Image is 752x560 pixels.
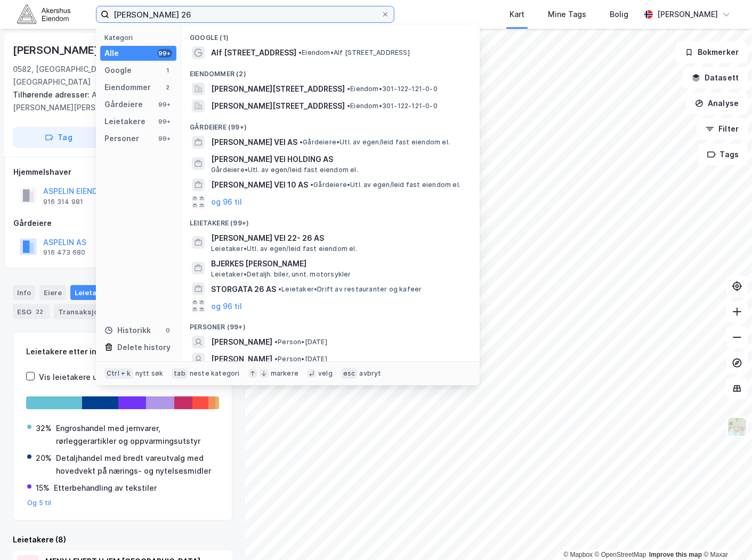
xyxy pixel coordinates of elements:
span: Alf [STREET_ADDRESS] [211,46,296,59]
img: akershus-eiendom-logo.9091f326c980b4bce74ccdd9f866810c.svg [17,5,70,23]
div: Etterbehandling av tekstiler [54,482,157,494]
div: Detaljhandel med bredt vareutvalg med hovedvekt på nærings- og nytelsesmidler [56,452,218,477]
div: 15% [36,482,50,494]
div: Vis leietakere uten ansatte [39,371,140,384]
span: Eiendom • 301-122-121-0-0 [347,85,438,93]
div: Historikk [104,324,151,337]
span: • [310,181,313,189]
span: • [347,102,350,110]
span: Gårdeiere • Utl. av egen/leid fast eiendom el. [300,138,450,147]
button: Og 5 til [27,499,52,507]
button: Tag [13,127,104,148]
div: 20% [36,452,52,465]
div: 916 314 981 [43,198,83,206]
div: Leietakere (8) [13,533,232,546]
span: Leietaker • Detaljh. biler, unnt. motorsykler [211,270,351,279]
span: Person • [DATE] [274,338,327,346]
div: 99+ [157,49,172,58]
span: STORGATA 26 AS [211,283,276,296]
iframe: Chat Widget [699,509,752,560]
div: Gårdeiere [13,217,232,230]
span: [PERSON_NAME][STREET_ADDRESS] [211,83,345,95]
div: 0 [164,326,172,335]
div: Leietakere [104,115,145,128]
div: Leietakere etter industri [26,345,219,358]
span: • [274,338,278,346]
button: og 96 til [211,299,242,312]
div: Gårdeiere [104,98,143,111]
span: Eiendom • Alf [STREET_ADDRESS] [298,48,410,57]
div: nytt søk [135,369,164,378]
span: Gårdeiere • Utl. av egen/leid fast eiendom el. [310,181,460,189]
span: Tilhørende adresser: [13,90,92,99]
span: Leietaker • Drift av restauranter og kafeer [278,285,422,294]
div: Eiendommer (2) [181,61,480,80]
div: 99+ [157,117,172,126]
div: Transaksjoner [54,304,127,319]
div: Kontrollprogram for chat [699,509,752,560]
a: OpenStreetMap [595,551,646,558]
div: 32% [36,422,52,435]
span: [PERSON_NAME] VEI 22- 26 AS [211,232,467,245]
div: 0582, [GEOGRAPHIC_DATA], [GEOGRAPHIC_DATA] [13,63,149,88]
span: [PERSON_NAME][STREET_ADDRESS] [211,100,345,112]
div: Hjemmelshaver [13,166,232,178]
div: Engroshandel med jernvarer, rørleggerartikler og oppvarmingsutstyr [56,422,218,448]
span: • [300,138,303,146]
span: • [274,355,278,363]
div: avbryt [359,369,381,378]
div: Mine Tags [548,8,586,21]
div: Personer (99+) [181,314,480,334]
div: 22 [34,306,45,317]
span: Gårdeiere • Utl. av egen/leid fast eiendom el. [211,166,358,174]
div: velg [318,369,333,378]
div: ESG [13,304,50,319]
div: 99+ [157,134,172,143]
span: Person • [DATE] [274,355,327,363]
div: 99+ [157,100,172,109]
button: Filter [697,118,748,140]
button: Analyse [686,93,748,114]
span: [PERSON_NAME] [211,353,272,366]
div: tab [172,368,188,379]
span: [PERSON_NAME] VEI 10 AS [211,178,308,191]
div: Eiendommer [104,81,151,94]
div: markere [271,369,298,378]
button: og 96 til [211,196,242,208]
div: Alf [STREET_ADDRESS][PERSON_NAME][PERSON_NAME] [13,88,224,114]
span: BJERKES [PERSON_NAME] [211,257,467,270]
div: Personer [104,132,139,145]
button: Datasett [683,67,748,88]
a: Improve this map [649,551,702,558]
input: Søk på adresse, matrikkel, gårdeiere, leietakere eller personer [109,6,381,22]
div: Google [104,64,132,77]
span: • [347,85,350,93]
div: [PERSON_NAME] Vei 26a [13,42,141,59]
div: Eiere [39,285,66,300]
div: Leietakere [70,285,130,300]
span: [PERSON_NAME] [211,336,272,348]
div: 2 [164,83,172,92]
div: 916 473 680 [43,248,85,257]
button: Tags [698,144,748,165]
div: Delete history [117,341,171,354]
div: Bolig [610,8,628,21]
button: Bokmerker [676,42,748,63]
div: Kart [510,8,524,21]
span: [PERSON_NAME] VEI AS [211,136,297,149]
img: Z [727,417,747,437]
div: Leietakere (99+) [181,210,480,230]
div: esc [341,368,358,379]
div: Ctrl + k [104,368,133,379]
span: Leietaker • Utl. av egen/leid fast eiendom el. [211,245,357,253]
div: neste kategori [190,369,240,378]
div: [PERSON_NAME] [657,8,718,21]
span: Eiendom • 301-122-121-0-0 [347,102,438,110]
div: Gårdeiere (99+) [181,115,480,134]
span: [PERSON_NAME] VEI HOLDING AS [211,153,467,166]
span: • [298,48,302,56]
div: Info [13,285,35,300]
span: • [278,285,281,293]
div: Alle [104,47,119,60]
div: Google (1) [181,25,480,44]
